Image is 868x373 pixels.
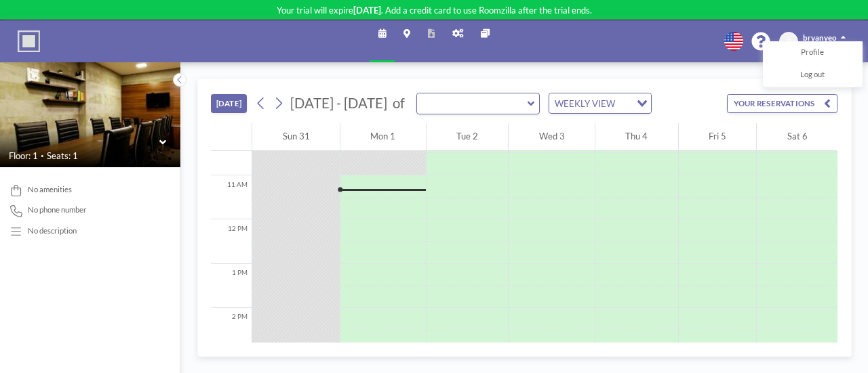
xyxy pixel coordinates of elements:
span: bryanyeo [803,33,837,42]
span: of [393,95,405,112]
span: No amenities [28,185,72,194]
div: Sun 31 [252,123,340,151]
span: WEEKLY VIEW [552,96,617,111]
div: 11 AM [211,175,252,219]
div: 12 PM [211,219,252,263]
span: Profile [801,47,824,58]
span: [DATE] - [DATE] [290,95,387,111]
button: YOUR RESERVATIONS [727,94,837,113]
div: Wed 3 [509,123,595,151]
div: Mon 1 [340,123,426,151]
button: [DATE] [211,94,246,113]
a: Log out [764,64,862,87]
div: Sat 6 [757,123,837,151]
input: Search for option [618,96,629,111]
div: 1 PM [211,264,252,308]
div: Thu 4 [595,123,678,151]
a: Profile [764,42,862,64]
div: Tue 2 [427,123,509,151]
span: • [41,152,44,159]
span: No phone number [28,205,87,215]
div: Fri 5 [679,123,757,151]
img: organization-logo [18,30,40,53]
div: No description [28,226,77,236]
div: 2 PM [211,308,252,352]
span: Log out [800,70,825,81]
span: Floor: 1 [9,150,38,161]
div: Search for option [549,93,651,114]
span: B [787,37,791,46]
b: [DATE] [353,5,381,16]
span: Seats: 1 [47,150,78,161]
div: 10 AM [211,131,252,175]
